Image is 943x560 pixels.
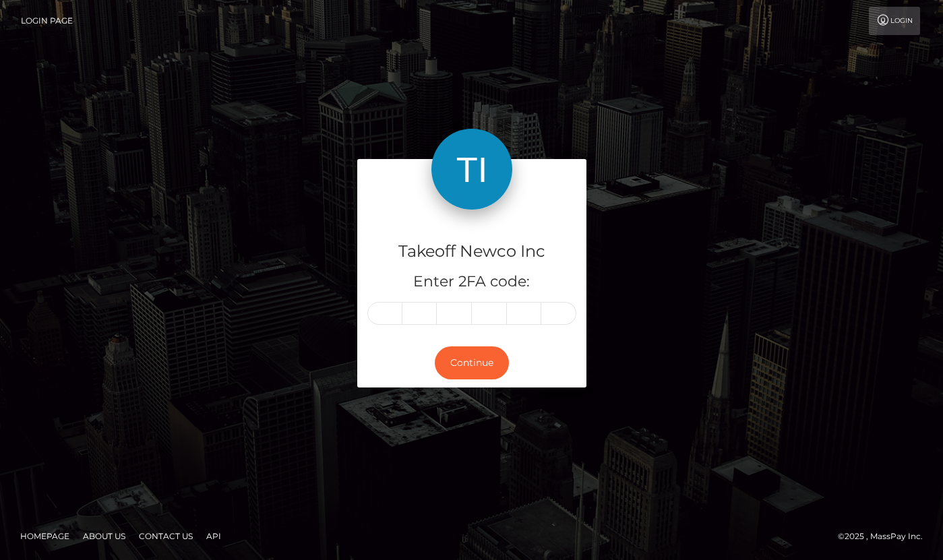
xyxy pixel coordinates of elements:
div: © 2025 , MassPay Inc. [838,529,933,544]
h5: Enter 2FA code: [367,272,576,292]
a: About Us [78,526,131,547]
h4: Takeoff Newco Inc [367,240,576,263]
img: Takeoff Newco Inc [431,129,512,210]
button: Continue [435,346,509,379]
a: API [201,526,226,547]
a: Login [869,7,920,35]
a: Homepage [15,526,75,547]
a: Contact Us [133,526,198,547]
a: Login Page [21,7,73,35]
